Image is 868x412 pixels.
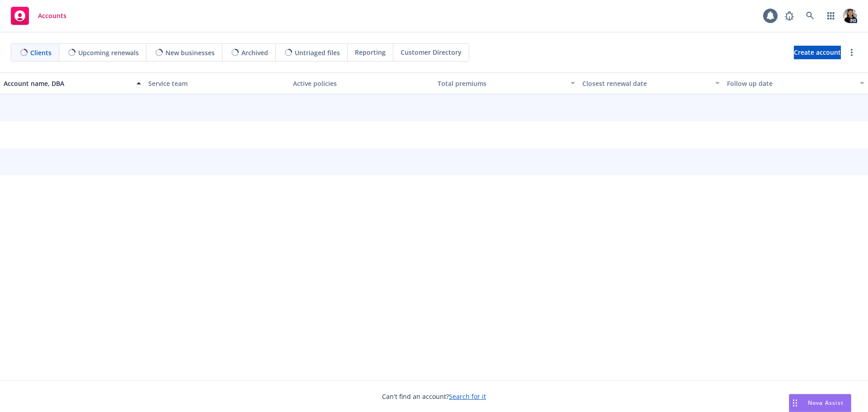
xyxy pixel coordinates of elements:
[148,79,286,88] div: Service team
[401,47,462,57] span: Customer Directory
[382,392,486,401] span: Can't find an account?
[822,7,840,25] a: Switch app
[434,72,579,94] button: Total premiums
[449,392,486,401] a: Search for it
[582,79,710,88] div: Closest renewal date
[4,79,131,88] div: Account name, DBA
[38,12,66,19] span: Accounts
[723,72,868,94] button: Follow up date
[808,399,844,407] span: Nova Assist
[794,46,841,59] a: Create account
[789,394,851,412] button: Nova Assist
[780,7,798,25] a: Report a Bug
[789,394,801,412] div: Drag to move
[355,47,386,57] span: Reporting
[843,9,857,23] img: photo
[801,7,819,25] a: Search
[293,79,430,88] div: Active policies
[241,48,268,57] span: Archived
[7,3,70,28] a: Accounts
[295,48,340,57] span: Untriaged files
[579,72,723,94] button: Closest renewal date
[30,48,52,57] span: Clients
[794,44,841,61] span: Create account
[289,72,434,94] button: Active policies
[438,79,565,88] div: Total premiums
[165,48,215,57] span: New businesses
[846,47,857,58] a: more
[727,79,854,88] div: Follow up date
[78,48,139,57] span: Upcoming renewals
[145,72,289,94] button: Service team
